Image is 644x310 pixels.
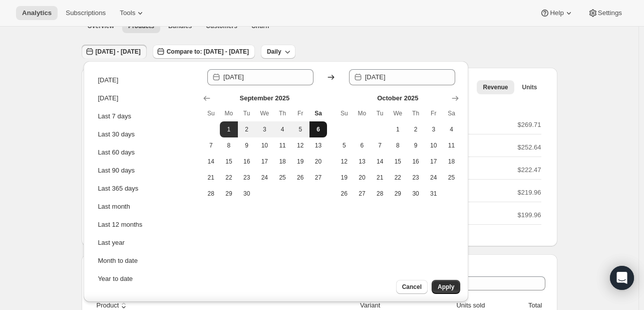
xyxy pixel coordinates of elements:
button: Tuesday October 21 2025 [371,170,389,186]
span: 24 [260,174,270,182]
span: 11 [277,141,287,149]
button: Friday September 5 2025 [291,121,309,137]
button: Thursday September 18 2025 [273,153,291,170]
span: 29 [224,190,234,198]
span: 21 [206,174,216,182]
span: 5 [339,141,349,149]
button: Tuesday September 2 2025 [238,121,256,137]
span: 28 [206,190,216,198]
span: 4 [447,125,457,133]
span: Su [206,109,216,117]
span: 16 [242,158,252,166]
button: Subscriptions [60,6,112,20]
span: 26 [295,174,305,182]
span: 19 [339,174,349,182]
span: 21 [375,174,385,182]
span: 9 [411,141,421,149]
span: 7 [375,141,385,149]
button: Thursday October 23 2025 [407,170,425,186]
button: Last 12 months [95,217,195,233]
button: Sunday September 28 2025 [202,186,220,202]
span: Fr [429,109,439,117]
div: Last 12 months [98,220,142,230]
span: 13 [357,158,367,166]
button: Monday October 27 2025 [353,186,371,202]
span: Fr [295,109,305,117]
th: Sunday [202,105,220,121]
th: Friday [291,105,309,121]
th: Sunday [335,105,353,121]
button: Last year [95,235,195,251]
span: We [393,109,403,117]
span: 19 [295,158,305,166]
button: Thursday October 2 2025 [407,121,425,137]
button: Monday September 15 2025 [220,153,238,170]
button: Sunday October 26 2025 [335,186,353,202]
button: Tuesday September 23 2025 [238,170,256,186]
span: 29 [393,190,403,198]
span: Th [411,109,421,117]
span: 6 [357,141,367,149]
span: 27 [357,190,367,198]
span: 25 [277,174,287,182]
span: 4 [277,125,287,133]
div: Last 30 days [98,129,135,139]
span: 14 [375,158,385,166]
button: Tuesday October 28 2025 [371,186,389,202]
button: Saturday September 13 2025 [309,137,328,153]
button: Sunday October 19 2025 [335,170,353,186]
span: 26 [339,190,349,198]
th: Monday [353,105,371,121]
button: Wednesday September 3 2025 [256,121,274,137]
div: Year to date [98,274,133,284]
span: 14 [206,158,216,166]
div: Last 90 days [98,166,135,176]
span: 31 [429,190,439,198]
button: Tuesday September 16 2025 [238,153,256,170]
span: Revenue [483,83,508,91]
span: 18 [447,158,457,166]
span: Sa [313,109,324,117]
button: Monday September 8 2025 [220,137,238,153]
button: Today Saturday September 6 2025 [309,121,328,137]
span: 8 [224,141,234,149]
span: 23 [411,174,421,182]
button: Wednesday October 15 2025 [389,153,407,170]
button: Last 60 days [95,144,195,161]
span: Sa [447,109,457,117]
span: 2 [411,125,421,133]
th: Thursday [273,105,291,121]
button: Saturday October 25 2025 [443,170,461,186]
th: Saturday [309,105,328,121]
div: Last 365 days [98,184,138,194]
span: 11 [447,141,457,149]
button: Sunday October 12 2025 [335,153,353,170]
button: Thursday September 11 2025 [273,137,291,153]
button: Thursday October 9 2025 [407,137,425,153]
button: Tuesday September 9 2025 [238,137,256,153]
button: [DATE] - [DATE] [82,45,147,59]
th: Monday [220,105,238,121]
button: Saturday October 18 2025 [443,153,461,170]
span: Compare to: [DATE] - [DATE] [167,48,249,56]
span: Mo [357,109,367,117]
span: Settings [598,9,622,17]
button: Daily [261,45,295,59]
div: Month to date [98,256,138,266]
div: Last 60 days [98,147,135,158]
span: 1 [224,125,234,133]
span: 12 [295,141,305,149]
button: Show previous month, August 2025 [200,91,214,105]
button: Monday September 22 2025 [220,170,238,186]
span: 30 [411,190,421,198]
span: Tu [242,109,252,117]
span: 23 [242,174,252,182]
button: Friday September 26 2025 [291,170,309,186]
th: Tuesday [238,105,256,121]
span: 18 [277,158,287,166]
span: 17 [260,158,270,166]
th: Friday [425,105,443,121]
th: Wednesday [256,105,274,121]
button: Wednesday September 10 2025 [256,137,274,153]
button: Compare to: [DATE] - [DATE] [153,45,255,59]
